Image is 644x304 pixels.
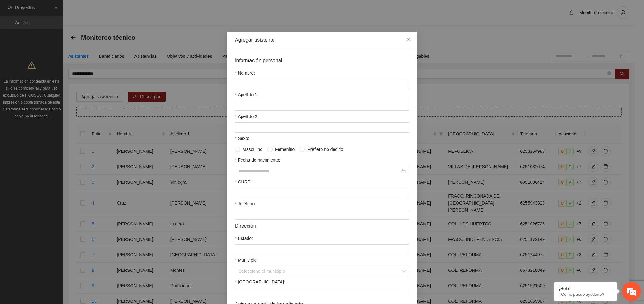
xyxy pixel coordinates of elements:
input: Apellido 2: [235,122,409,133]
span: Masculino [240,146,265,153]
div: Minimizar ventana de chat en vivo [104,3,119,18]
span: Dirección [235,222,256,230]
input: Apellido 1: [235,101,409,111]
label: Apellido 2: [235,113,259,120]
span: Información personal [235,57,282,64]
button: Close [400,32,417,49]
input: Fecha de nacimiento: [239,168,400,175]
span: Prefiero no decirlo [305,146,346,153]
div: ¡Hola! [559,286,612,291]
div: Agregar asistente [235,37,409,44]
div: Chatee con nosotros ahora [33,32,106,40]
input: Nombre: [235,79,409,89]
span: close [406,37,411,42]
input: Teléfono: [235,210,409,220]
label: Sexo: [235,135,249,142]
span: Estamos en línea. [37,84,87,148]
label: Colonia: [235,278,285,285]
label: Teléfono: [235,200,256,207]
input: Colonia: [235,288,409,298]
p: ¿Cómo puedo ayudarte? [559,292,612,297]
input: Municipio: [239,266,401,276]
label: Municipio: [235,257,258,264]
label: Fecha de nacimiento: [235,157,280,164]
label: Apellido 1: [235,91,259,98]
input: CURP: [235,188,409,198]
label: CURP: [235,178,252,185]
span: Femenino [273,146,297,153]
label: Estado: [235,235,253,242]
label: Nombre: [235,69,255,76]
textarea: Escriba su mensaje y pulse “Intro” [3,172,120,194]
input: Estado: [235,244,409,254]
